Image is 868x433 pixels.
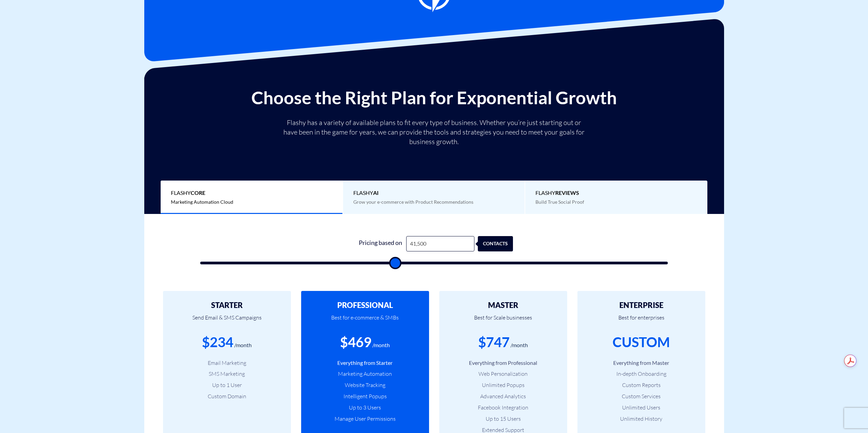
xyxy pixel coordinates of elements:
li: In-depth Onboarding [588,370,695,378]
li: Marketing Automation [311,370,419,378]
p: Best for enterprises [588,309,695,333]
span: Flashy [171,189,332,197]
p: Flashy has a variety of available plans to fit every type of business. Whether you’re just starti... [281,118,588,146]
h2: PROFESSIONAL [311,301,419,309]
li: Facebook Integration [450,404,557,412]
div: /month [234,341,252,349]
div: /month [372,341,390,349]
div: $747 [478,333,510,352]
div: contacts [482,236,517,251]
li: Everything from Professional [450,359,557,367]
li: Custom Domain [173,392,281,400]
p: Best for e-commerce & SMBs [311,309,419,333]
span: Build True Social Proof [535,199,584,205]
li: Email Marketing [173,359,281,367]
p: Best for Scale businesses [450,309,557,333]
li: Everything from Master [588,359,695,367]
li: Manage User Permissions [311,415,419,423]
li: Custom Reports [588,381,695,389]
li: Unlimited Users [588,404,695,412]
li: Unlimited Popups [450,381,557,389]
span: Flashy [535,189,697,197]
li: Custom Services [588,392,695,400]
h2: Choose the Right Plan for Exponential Growth [149,88,719,107]
li: Intelligent Popups [311,392,419,400]
div: Pricing based on [355,236,406,251]
li: Up to 1 User [173,381,281,389]
li: SMS Marketing [173,370,281,378]
li: Everything from Starter [311,359,419,367]
li: Unlimited History [588,415,695,423]
li: Up to 3 Users [311,404,419,412]
li: Website Tracking [311,381,419,389]
b: Core [191,189,205,196]
p: Send Email & SMS Campaigns [173,309,281,333]
div: $234 [202,333,233,352]
h2: ENTERPRISE [588,301,695,309]
h2: MASTER [450,301,557,309]
li: Up to 15 Users [450,415,557,423]
span: Grow your e-commerce with Product Recommendations [353,199,473,205]
span: Flashy [353,189,515,197]
span: Marketing Automation Cloud [171,199,233,205]
li: Advanced Analytics [450,392,557,400]
b: AI [373,189,379,196]
div: $469 [340,333,371,352]
b: REVIEWS [555,189,579,196]
li: Web Personalization [450,370,557,378]
div: CUSTOM [613,333,670,352]
div: /month [511,341,528,349]
h2: STARTER [173,301,281,309]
